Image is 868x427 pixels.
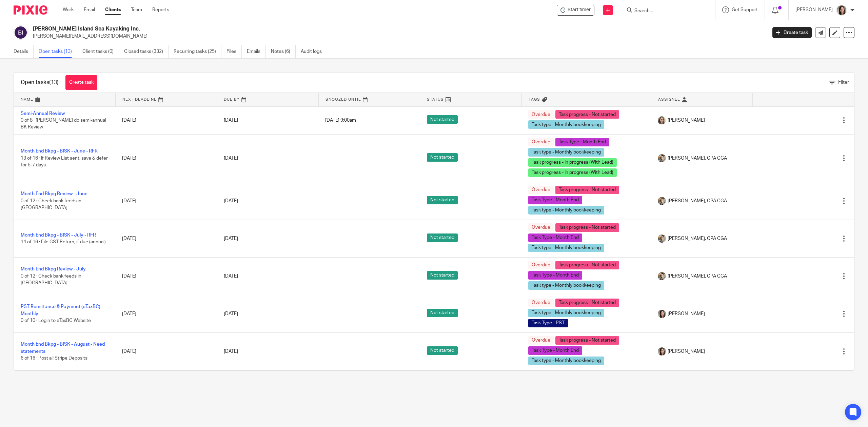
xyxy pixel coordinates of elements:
[427,153,458,162] span: Not started
[668,235,727,242] span: [PERSON_NAME], CPA CGA
[528,244,604,252] span: Task type - Monthly bookkeeping
[131,6,142,13] a: Team
[528,271,582,280] span: Task Type - Month End
[732,7,758,12] span: Get Support
[528,233,582,242] span: Task Type - Month End
[658,235,666,243] img: Chrissy%20McGale%20Bio%20Pic%201.jpg
[555,110,619,119] span: Task progress - Not started
[528,223,554,232] span: Overdue
[21,274,81,286] span: 0 of 12 · Check bank feeds in [GEOGRAPHIC_DATA]
[528,196,582,204] span: Task Type - Month End
[634,8,695,14] input: Search
[529,98,540,101] span: Tags
[301,45,327,58] a: Audit logs
[49,80,59,85] span: (13)
[115,106,217,134] td: [DATE]
[82,45,119,58] a: Client tasks (0)
[555,138,609,146] span: Task Type - Month End
[21,356,87,361] span: 6 of 16 · Post all Stripe Deposits
[427,271,458,280] span: Not started
[528,148,604,157] span: Task type - Monthly bookkeeping
[557,5,594,16] div: Bowen Island Sea Kayaking Inc.
[528,319,568,327] span: Task Type - PST
[658,197,666,205] img: Chrissy%20McGale%20Bio%20Pic%201.jpg
[528,138,554,146] span: Overdue
[795,6,833,13] p: [PERSON_NAME]
[14,25,28,40] img: svg%3E
[115,257,217,295] td: [DATE]
[658,347,666,355] img: Danielle%20photo.jpg
[658,116,666,124] img: IMG_7896.JPG
[174,45,221,58] a: Recurring tasks (25)
[555,186,619,194] span: Task progress - Not started
[115,332,217,370] td: [DATE]
[115,220,217,257] td: [DATE]
[21,199,81,210] span: 0 of 12 · Check bank feeds in [GEOGRAPHIC_DATA]
[528,206,604,215] span: Task type - Monthly bookkeeping
[224,156,238,161] span: [DATE]
[568,6,591,14] span: Start timer
[427,309,458,317] span: Not started
[65,75,97,90] a: Create task
[21,318,91,323] span: 0 of 10 · Login to eTaxBC Website
[427,233,458,242] span: Not started
[21,79,59,86] h1: Open tasks
[555,261,619,269] span: Task progress - Not started
[226,45,242,58] a: Files
[152,6,169,13] a: Reports
[224,199,238,203] span: [DATE]
[14,5,47,15] img: Pixie
[528,261,554,269] span: Overdue
[21,267,86,271] a: Month End Bkpg Review - July
[115,134,217,182] td: [DATE]
[772,27,812,38] a: Create task
[21,240,106,244] span: 14 of 16 · File GST Return, if due (annual)
[528,120,604,129] span: Task type - Monthly bookkeeping
[838,80,849,85] span: Filter
[668,310,705,317] span: [PERSON_NAME]
[224,274,238,279] span: [DATE]
[528,168,617,177] span: Task progress - In progress (With Lead)
[271,45,296,58] a: Notes (6)
[555,336,619,345] span: Task progress - Not started
[33,33,762,40] p: [PERSON_NAME][EMAIL_ADDRESS][DOMAIN_NAME]
[84,6,95,13] a: Email
[124,45,169,58] a: Closed tasks (332)
[427,196,458,204] span: Not started
[528,158,617,167] span: Task progress - In progress (With Lead)
[21,149,98,154] a: Month End Bkpg - BISK - June - RFR
[224,311,238,316] span: [DATE]
[115,370,217,398] td: [DATE]
[247,45,266,58] a: Emails
[39,45,77,58] a: Open tasks (13)
[224,236,238,241] span: [DATE]
[658,310,666,318] img: Danielle%20photo.jpg
[33,25,616,33] h2: [PERSON_NAME] Island Sea Kayaking Inc.
[224,349,238,354] span: [DATE]
[528,336,554,345] span: Overdue
[528,309,604,317] span: Task type - Monthly bookkeeping
[21,342,105,353] a: Month End Bkpg - BISK - August - Need statements
[555,223,619,232] span: Task progress - Not started
[668,155,727,162] span: [PERSON_NAME], CPA CGA
[14,45,34,58] a: Details
[21,118,106,130] span: 0 of 8 · [PERSON_NAME] do semi-annual BK Review
[325,118,356,123] span: [DATE] 9:00am
[528,346,582,355] span: Task Type - Month End
[21,304,103,316] a: PST Remittance & Payment (eTaxBC) - Monthly
[668,117,705,124] span: [PERSON_NAME]
[21,111,65,116] a: Semi-Annual Review
[427,346,458,355] span: Not started
[658,272,666,280] img: Chrissy%20McGale%20Bio%20Pic%201.jpg
[668,198,727,204] span: [PERSON_NAME], CPA CGA
[21,233,96,238] a: Month End Bkpg - BISK - July - RFR
[528,299,554,307] span: Overdue
[63,6,74,13] a: Work
[528,357,604,365] span: Task type - Monthly bookkeeping
[528,186,554,194] span: Overdue
[668,273,727,280] span: [PERSON_NAME], CPA CGA
[658,154,666,162] img: Chrissy%20McGale%20Bio%20Pic%201.jpg
[21,156,108,168] span: 13 of 16 · If Review List sent, save & defer for 5-7 days
[668,348,705,355] span: [PERSON_NAME]
[115,182,217,220] td: [DATE]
